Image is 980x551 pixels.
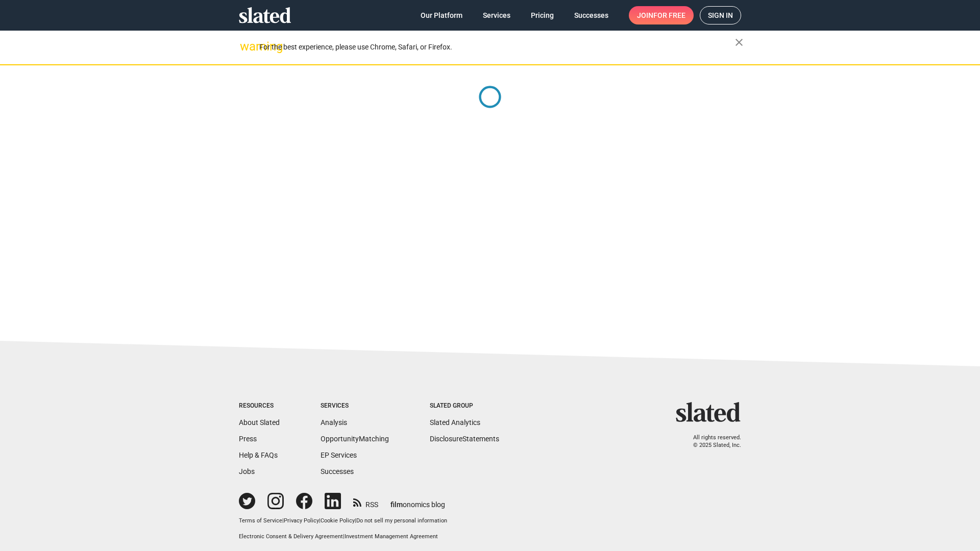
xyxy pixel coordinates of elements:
[239,418,280,427] a: About Slated
[483,6,510,24] span: Services
[321,402,389,410] div: Services
[343,533,345,540] span: |
[321,517,355,524] a: Cookie Policy
[259,40,735,54] div: For the best experience, please use Chrome, Safari, or Firefox.
[430,402,499,410] div: Slated Group
[356,517,447,525] button: Do not sell my personal information
[355,517,356,524] span: |
[421,6,462,24] span: Our Platform
[708,7,733,24] span: Sign in
[239,402,280,410] div: Resources
[430,435,499,443] a: DisclosureStatements
[345,533,438,540] a: Investment Management Agreement
[523,6,562,24] a: Pricing
[321,435,389,443] a: OpportunityMatching
[637,6,685,24] span: Join
[353,494,378,510] a: RSS
[574,6,608,24] span: Successes
[430,418,480,427] a: Slated Analytics
[321,418,347,427] a: Analysis
[321,451,357,459] a: EP Services
[700,6,741,24] a: Sign in
[284,517,319,524] a: Privacy Policy
[282,517,284,524] span: |
[390,492,445,510] a: filmonomics blog
[239,451,278,459] a: Help & FAQs
[412,6,471,24] a: Our Platform
[239,467,255,475] a: Jobs
[239,517,282,524] a: Terms of Service
[390,500,403,509] span: film
[319,517,321,524] span: |
[475,6,519,24] a: Services
[653,6,685,24] span: for free
[733,36,745,48] mat-icon: close
[239,533,343,540] a: Electronic Consent & Delivery Agreement
[566,6,617,24] a: Successes
[240,40,252,53] mat-icon: warning
[682,434,741,449] p: All rights reserved. © 2025 Slated, Inc.
[239,435,257,443] a: Press
[531,6,554,24] span: Pricing
[321,467,354,475] a: Successes
[629,6,694,24] a: Joinfor free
